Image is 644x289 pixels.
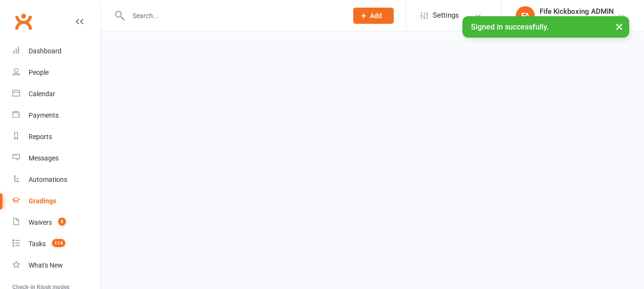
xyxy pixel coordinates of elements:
[12,233,101,255] a: Tasks 114
[52,239,65,247] span: 114
[11,10,35,33] a: Clubworx
[12,105,101,126] a: Payments
[370,12,382,20] span: Add
[29,111,59,119] div: Payments
[125,9,341,22] input: Search...
[516,6,535,25] div: FA
[12,212,101,233] a: Waivers 5
[540,7,614,16] div: Fife Kickboxing ADMIN
[12,190,101,212] a: Gradings
[12,148,101,169] a: Messages
[29,90,55,98] div: Calendar
[12,126,101,148] a: Reports
[29,219,52,226] div: Waivers
[29,154,59,162] div: Messages
[611,16,628,37] button: ×
[12,169,101,190] a: Automations
[471,22,549,31] span: Signed in successfully.
[29,197,56,205] div: Gradings
[12,83,101,105] a: Calendar
[29,69,49,76] div: People
[433,5,459,26] span: Settings
[540,16,614,24] div: Fife Kickboxing
[29,133,52,140] div: Reports
[29,47,61,55] div: Dashboard
[353,8,394,24] button: Add
[58,218,66,226] span: 5
[29,176,67,183] div: Automations
[12,255,101,276] a: What's New
[12,40,101,62] a: Dashboard
[29,261,63,269] div: What's New
[12,62,101,83] a: People
[29,240,46,248] div: Tasks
